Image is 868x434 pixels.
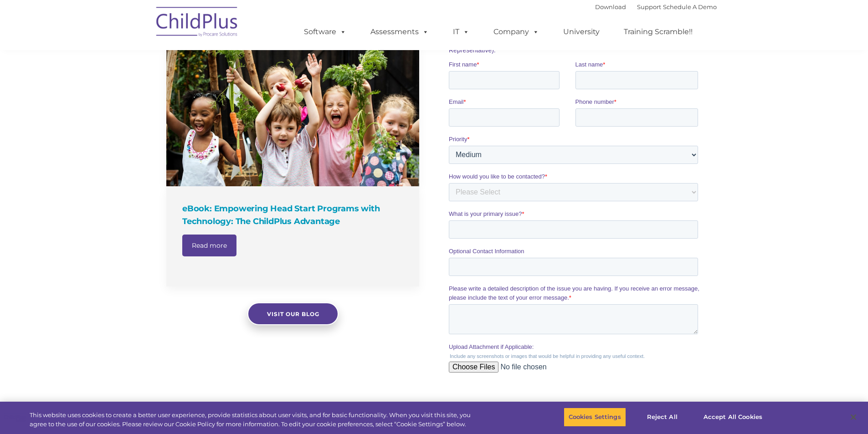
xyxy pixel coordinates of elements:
h4: eBook: Empowering Head Start Programs with Technology: The ChildPlus Advantage [182,202,406,228]
a: Software [295,23,355,41]
a: Read more [182,235,236,256]
a: University [554,23,609,41]
div: This website uses cookies to create a better user experience, provide statistics about user visit... [30,411,478,429]
button: Cookies Settings [564,408,626,427]
a: Company [484,23,548,41]
button: Close [843,407,863,427]
a: IT [444,23,478,41]
font: | [595,3,717,10]
img: ChildPlus by Procare Solutions [152,0,243,46]
a: Download [595,3,626,10]
a: Visit our blog [247,302,339,325]
a: Assessments [361,23,438,41]
button: Accept All Cookies [699,408,767,427]
a: Training Scramble!! [615,23,702,41]
button: Reject All [634,408,691,427]
a: Schedule A Demo [663,3,717,10]
a: Support [637,3,661,10]
span: Visit our blog [267,311,319,317]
